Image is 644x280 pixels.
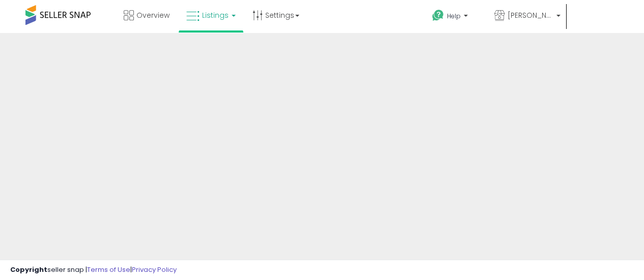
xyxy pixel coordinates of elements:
[10,265,47,274] strong: Copyright
[132,265,177,274] a: Privacy Policy
[202,10,229,20] span: Listings
[10,265,177,275] div: seller snap | |
[432,9,444,22] i: Get Help
[508,10,553,20] span: [PERSON_NAME] Alley LLC
[87,265,130,274] a: Terms of Use
[447,12,461,20] span: Help
[136,10,170,20] span: Overview
[424,2,485,33] a: Help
